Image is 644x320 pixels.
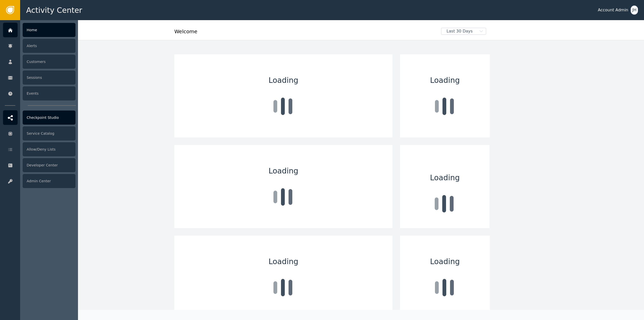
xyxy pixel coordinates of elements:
[3,158,75,172] a: Developer Center
[3,23,75,37] a: Home
[437,28,490,35] button: Last 30 Days
[23,111,75,125] div: Checkpoint Studio
[23,126,75,140] div: Service Catalog
[631,6,638,15] button: JH
[3,39,75,53] a: Alerts
[269,75,298,86] span: Loading
[23,70,75,85] div: Sessions
[430,256,460,267] span: Loading
[23,174,75,188] div: Admin Center
[3,174,75,188] a: Admin Center
[23,158,75,172] div: Developer Center
[3,142,75,157] a: Allow/Deny Lists
[23,39,75,53] div: Alerts
[598,7,628,13] div: Account Admin
[269,256,298,267] span: Loading
[430,75,460,86] span: Loading
[174,28,437,39] div: Welcome
[3,86,75,101] a: Events
[26,5,82,16] span: Activity Center
[3,54,75,69] a: Customers
[23,142,75,156] div: Allow/Deny Lists
[441,28,478,34] span: Last 30 Days
[269,165,298,176] span: Loading
[3,70,75,85] a: Sessions
[23,23,75,37] div: Home
[3,126,75,141] a: Service Catalog
[3,110,75,125] a: Checkpoint Studio
[430,172,460,183] span: Loading
[23,55,75,69] div: Customers
[23,86,75,100] div: Events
